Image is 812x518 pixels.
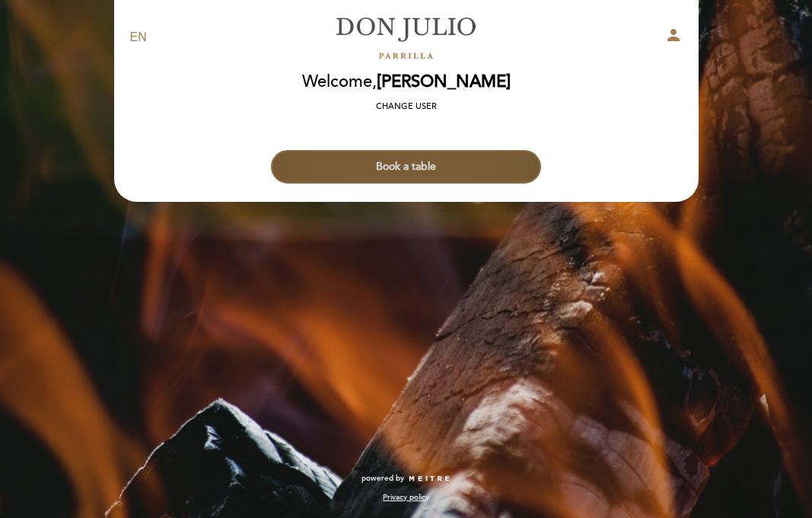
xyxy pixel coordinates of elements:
a: Privacy policy [383,492,429,503]
button: person [664,26,683,50]
img: MEITRE [408,475,451,483]
i: person [664,26,683,44]
a: [PERSON_NAME] [311,17,502,59]
h2: Welcome, [302,73,511,91]
button: Book a table [271,150,541,184]
a: powered by [361,473,451,484]
button: Change user [371,100,441,114]
span: [PERSON_NAME] [377,72,511,92]
span: powered by [361,473,404,484]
